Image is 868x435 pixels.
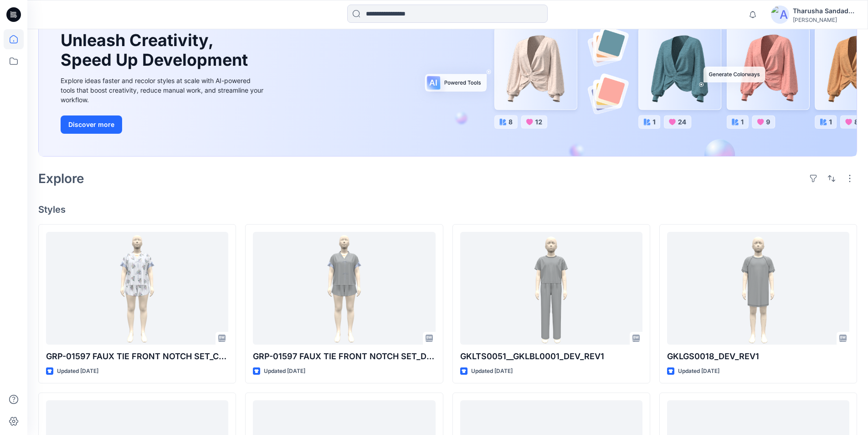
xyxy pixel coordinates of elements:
p: GRP-01597 FAUX TIE FRONT NOTCH SET_DEV_REV5 [253,350,435,363]
h1: Unleash Creativity, Speed Up Development [61,31,252,70]
p: Updated [DATE] [264,367,305,376]
a: Discover more [61,115,266,134]
img: avatar [771,5,789,24]
h4: Styles [38,204,857,215]
div: Tharusha Sandadeepa [793,5,857,16]
a: GRP-01597 FAUX TIE FRONT NOTCH SET_COLORWAY_REV5 [46,232,228,345]
p: GKLTS0051__GKLBL0001_DEV_REV1 [460,350,642,363]
button: Discover more [61,115,122,134]
a: GKLGS0018_DEV_REV1 [667,232,849,345]
h2: Explore [38,171,84,186]
p: GKLGS0018_DEV_REV1 [667,350,849,363]
div: Explore ideas faster and recolor styles at scale with AI-powered tools that boost creativity, red... [61,76,266,105]
div: [PERSON_NAME] [793,16,857,23]
a: GKLTS0051__GKLBL0001_DEV_REV1 [460,232,642,345]
p: Updated [DATE] [471,367,513,376]
p: Updated [DATE] [57,367,98,376]
p: GRP-01597 FAUX TIE FRONT NOTCH SET_COLORWAY_REV5 [46,350,228,363]
a: GRP-01597 FAUX TIE FRONT NOTCH SET_DEV_REV5 [253,232,435,345]
p: Updated [DATE] [678,367,719,376]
